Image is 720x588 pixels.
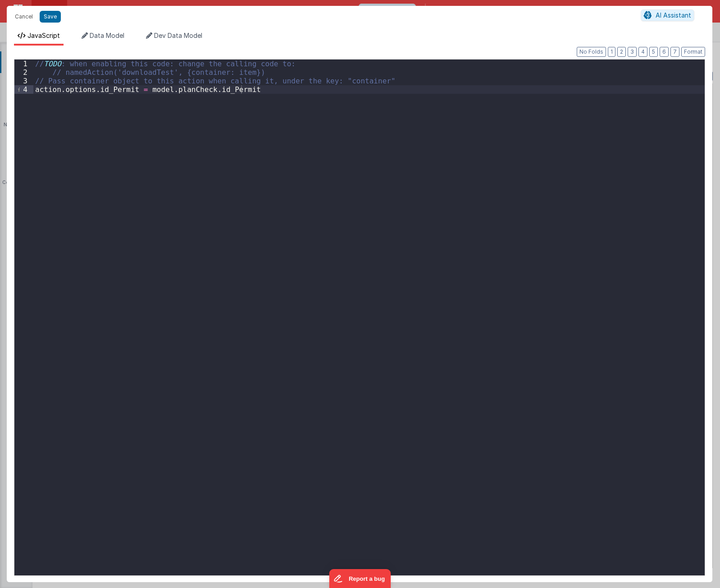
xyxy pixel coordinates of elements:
span: Dev Data Model [154,32,202,39]
span: AI Assistant [656,11,691,19]
div: 3 [14,77,33,85]
button: Save [40,11,61,23]
button: 5 [649,47,658,57]
button: 1 [608,47,615,57]
button: 2 [617,47,626,57]
div: 2 [14,68,33,77]
div: 1 [14,60,33,68]
span: JavaScript [27,32,60,39]
button: No Folds [577,47,606,57]
iframe: Marker.io feedback button [329,569,391,588]
button: 6 [660,47,669,57]
span: Data Model [90,32,124,39]
button: 4 [638,47,647,57]
button: 7 [670,47,679,57]
div: 4 [14,85,33,94]
button: 3 [628,47,637,57]
button: Format [681,47,705,57]
button: Cancel [10,10,37,23]
button: AI Assistant [641,9,694,21]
